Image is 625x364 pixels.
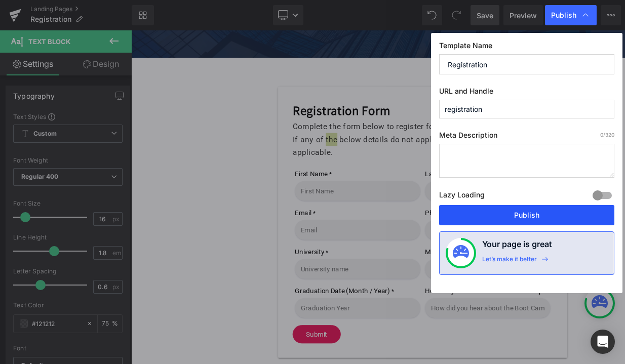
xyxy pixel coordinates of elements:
input: Email [172,199,304,220]
input: How did you hear about the Boot Camp? [309,281,441,302]
input: Major [309,240,441,261]
span: Major [309,229,327,237]
span: How did you hear about the Boot Camp? [309,270,436,278]
span: Publish [551,11,576,20]
label: Template Name [439,41,614,54]
input: Last Name [309,158,441,179]
input: Mobile [309,199,441,220]
h3: Registration Form [170,74,443,94]
h4: Your page is great [482,238,552,255]
span: Last Name [309,147,343,155]
button: Submit [170,310,220,329]
span: University [172,229,203,237]
span: Graduation Date (Month / Year) [172,270,272,278]
input: First Name [172,158,304,179]
p: Complete the form below to register for the Boot Camp Training. [170,94,443,108]
img: onboarding-status.svg [453,245,469,261]
div: Let’s make it better [482,255,537,268]
input: University name [172,240,304,261]
span: Phone [309,188,329,196]
label: Meta Description [439,131,614,144]
p: If any of the below details do not apply, please type N/A if not applicable. [170,108,443,135]
button: Publish [439,205,614,225]
div: Open Intercom Messenger [591,330,615,354]
span: 0 [600,132,603,138]
input: Graduation Year [172,281,304,302]
span: /320 [600,132,614,138]
span: First Name [172,147,207,155]
label: Lazy Loading [439,188,485,205]
span: Email [172,188,189,196]
label: URL and Handle [439,87,614,100]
